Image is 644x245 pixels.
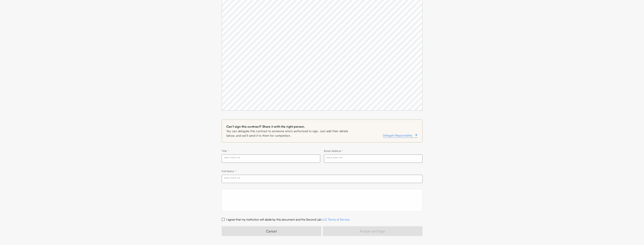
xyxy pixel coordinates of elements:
span: Can’t sign this contract? Share it with the right person. [226,124,353,129]
a: Cancel [222,226,321,236]
span: You can delegate this contract to someone who’s authorized to sign. Just add their details below,... [226,129,353,138]
label: I agree that my institution will abide by this document and the Second Lab [226,218,350,221]
label: Full Name [222,170,236,173]
label: Title [222,149,229,152]
a: LLC Terms of Service. [322,218,350,221]
span: Delegate Responsibility [383,133,413,138]
label: Email Address [324,149,343,152]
